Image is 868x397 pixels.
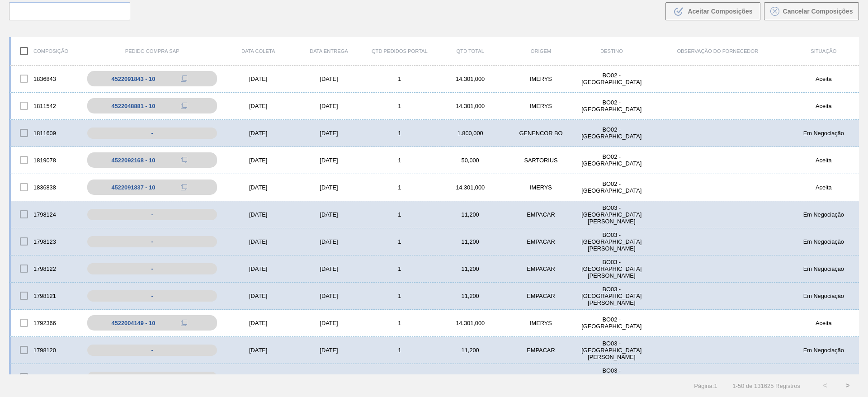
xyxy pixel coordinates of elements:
div: [DATE] [223,103,293,109]
div: BO02 - La Paz [576,180,647,194]
div: [DATE] [293,293,364,299]
button: Aceitar Composições [665,2,760,20]
div: Aceita [788,76,859,82]
div: 1.800,000 [435,130,505,137]
div: BO03 - Santa Cruz [576,259,647,279]
div: IMERYS [505,320,576,326]
div: 4522091837 - 10 [112,184,156,191]
div: Situação [788,48,859,54]
div: Em Negociação [788,293,859,299]
div: Data entrega [293,48,364,54]
div: Aceita [788,157,859,164]
div: Aceita [788,184,859,191]
div: Observação do Fornecedor [647,48,788,54]
div: BO02 - La Paz [576,99,647,113]
div: 1798119 [11,368,81,387]
div: Em Negociação [788,130,859,137]
div: SARTORIUS [505,157,576,164]
div: 11,200 [435,211,505,218]
div: 1 [364,211,435,218]
div: [DATE] [293,103,364,109]
div: Copiar [175,100,193,111]
div: BO02 - La Paz [576,153,647,167]
div: Origem [505,48,576,54]
div: BO03 - Santa Cruz [576,232,647,252]
div: 1 [364,157,435,164]
span: Cancelar Composições [783,8,853,15]
div: 14.301,000 [435,103,505,109]
div: 11,200 [435,293,505,299]
div: 1 [364,320,435,326]
div: Destino [576,48,647,54]
div: EMPACAR [505,374,576,381]
div: [DATE] [223,130,293,137]
div: Composição [11,42,81,61]
div: 1 [364,76,435,82]
div: 4522048881 - 10 [112,103,156,109]
div: Aceita [788,103,859,109]
div: [DATE] [223,211,293,218]
div: 14.301,000 [435,184,505,191]
div: 11,200 [435,374,505,381]
div: 1 [364,130,435,137]
div: GENENCOR BO [505,130,576,137]
div: IMERYS [505,76,576,82]
div: 1798122 [11,259,81,278]
div: 50,000 [435,157,505,164]
div: Data coleta [223,48,293,54]
button: < [814,374,836,397]
div: 4522004149 - 10 [112,320,156,326]
div: 11,200 [435,347,505,354]
div: BO02 - La Paz [576,316,647,330]
div: EMPACAR [505,211,576,218]
span: 1 - 50 de 131625 Registros [731,383,800,389]
div: - [87,372,217,383]
div: BO02 - La Paz [576,126,647,140]
div: EMPACAR [505,347,576,354]
div: [DATE] [223,157,293,164]
div: EMPACAR [505,238,576,245]
div: [DATE] [223,320,293,326]
div: 1792366 [11,313,81,332]
div: Qtd Pedidos Portal [364,48,435,54]
div: 1811542 [11,96,81,115]
div: [DATE] [293,184,364,191]
div: [DATE] [223,238,293,245]
div: 1 [364,184,435,191]
div: - [87,263,217,274]
div: [DATE] [293,238,364,245]
div: Qtd Total [435,48,505,54]
div: [DATE] [293,374,364,381]
div: EMPACAR [505,293,576,299]
div: [DATE] [223,347,293,354]
div: [DATE] [223,374,293,381]
div: 1836838 [11,178,81,197]
div: 1798121 [11,286,81,305]
button: > [836,374,859,397]
div: - [87,236,217,247]
div: - [87,345,217,356]
div: EMPACAR [505,265,576,272]
div: Aceita [788,320,859,326]
div: Copiar [175,317,193,328]
div: 1 [364,293,435,299]
div: 1 [364,238,435,245]
div: BO03 - Santa Cruz [576,340,647,360]
div: 1798124 [11,205,81,224]
div: [DATE] [293,347,364,354]
div: Em Negociação [788,238,859,245]
span: Página : 1 [694,383,717,389]
div: [DATE] [223,76,293,82]
div: - [87,290,217,302]
div: 4522092168 - 10 [112,157,156,164]
div: Em Negociação [788,347,859,354]
div: IMERYS [505,184,576,191]
div: Em Negociação [788,374,859,381]
div: - [87,209,217,220]
div: BO02 - La Paz [576,72,647,85]
div: 1819078 [11,151,81,170]
div: IMERYS [505,103,576,109]
div: 1811609 [11,123,81,142]
div: Copiar [175,182,193,193]
div: 14.301,000 [435,320,505,326]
